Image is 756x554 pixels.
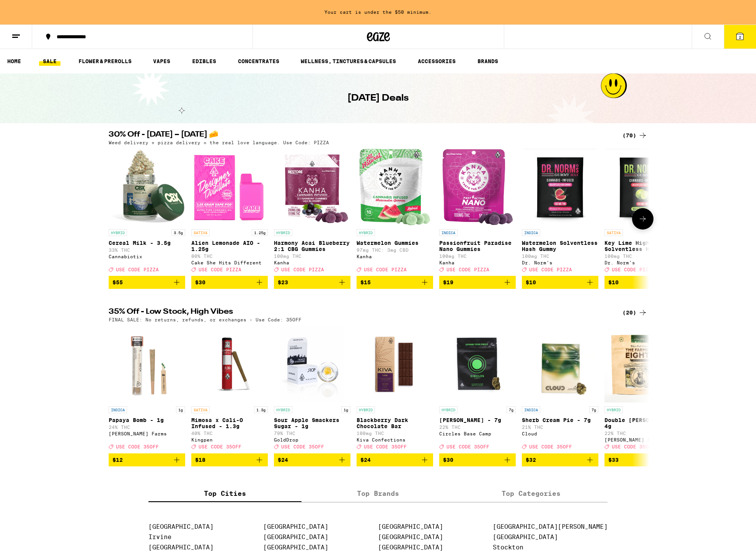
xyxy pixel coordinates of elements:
[604,260,681,265] div: Dr. Norm's
[439,254,516,259] p: 100mg THC
[455,486,608,502] label: Top Categories
[357,240,433,246] p: Watermelon Gummies
[116,267,159,272] span: USE CODE PIZZA
[109,149,185,225] img: Cannabiotix - Cereal Milk - 3.5g
[109,417,185,423] p: Papaya Bomb - 1g
[274,417,350,429] p: Sour Apple Smackers Sugar - 1g
[604,417,681,429] p: Double [PERSON_NAME] - 4g
[604,276,681,289] button: Add to bag
[234,57,283,66] a: CONCENTRATES
[522,326,598,453] a: Open page for Sherb Cream Pie - 7g from Cloud
[274,326,350,453] a: Open page for Sour Apple Smackers Sugar - 1g from GoldDrop
[18,5,33,12] span: Help
[493,544,523,551] a: Stockton
[263,544,328,551] a: [GEOGRAPHIC_DATA]
[109,326,185,402] img: Lowell Farms - Papaya Bomb - 1g
[522,240,598,252] p: Watermelon Solventless Hash Gummy
[439,326,516,453] a: Open page for Lantz - 7g from Circles Base Camp
[606,149,680,225] img: Dr. Norm's - Key Lime High Solventless Hash Gummy
[364,445,407,450] span: USE CODE 35OFF
[522,149,598,276] a: Open page for Watermelon Solventless Hash Gummy from Dr. Norm's
[439,240,516,252] p: Passionfruit Paradise Nano Gummies
[622,131,647,140] div: (70)
[357,248,433,253] p: 97mg THC: 3mg CBD
[604,254,681,259] p: 100mg THC
[442,149,513,225] img: Kanha - Passionfruit Paradise Nano Gummies
[522,417,598,423] p: Sherb Cream Pie - 7g
[109,131,610,140] h2: 30% Off - [DATE] – [DATE] 🧀
[359,149,430,225] img: Kanha - Watermelon Gummies
[439,417,516,423] p: [PERSON_NAME] - 7g
[493,533,558,541] a: [GEOGRAPHIC_DATA]
[604,240,681,252] p: Key Lime High Solventless Hash Gummy
[526,279,536,285] span: $10
[522,229,540,236] p: INDICA
[357,276,433,289] button: Add to bag
[493,523,608,530] a: [GEOGRAPHIC_DATA][PERSON_NAME]
[109,431,185,436] div: [PERSON_NAME] Farms
[446,267,489,272] span: USE CODE PIZZA
[109,276,185,289] button: Add to bag
[109,425,185,430] p: 24% THC
[522,406,540,413] p: INDICA
[191,254,268,259] p: 80% THC
[191,417,268,429] p: Mimosa x Cali-O Infused - 1.3g
[529,445,572,450] span: USE CODE 35OFF
[378,533,443,541] a: [GEOGRAPHIC_DATA]
[263,523,328,530] a: [GEOGRAPHIC_DATA]
[191,453,268,466] button: Add to bag
[195,279,205,285] span: $30
[529,267,572,272] span: USE CODE PIZZA
[195,457,205,463] span: $18
[739,35,741,39] span: 2
[604,326,681,402] img: Lowell Farms - Double Runtz - 4g
[148,523,213,530] a: [GEOGRAPHIC_DATA]
[364,267,407,272] span: USE CODE PIZZA
[274,149,350,276] a: Open page for Harmony Acai Blueberry 2:1 CBG Gummies from Kanha
[274,437,350,442] div: GoldDrop
[357,406,375,413] p: HYBRID
[39,57,60,66] a: SALE
[191,326,268,402] img: Kingpen - Mimosa x Cali-O Infused - 1.3g
[176,406,185,413] p: 1g
[191,149,268,276] a: Open page for Alien Lemonade AIO - 1.25g from Cake She Hits Different
[604,431,681,436] p: 22% THC
[297,57,400,66] a: WELLNESS, TINCTURES & CAPSULES
[357,417,433,429] p: Blackberry Dark Chocolate Bar
[274,229,292,236] p: HYBRID
[604,149,681,276] a: Open page for Key Lime High Solventless Hash Gummy from Dr. Norm's
[109,254,185,259] div: Cannabiotix
[75,57,135,66] a: FLOWER & PREROLLS
[357,149,433,276] a: Open page for Watermelon Gummies from Kanha
[608,279,619,285] span: $10
[280,326,344,402] img: GoldDrop - Sour Apple Smackers Sugar - 1g
[604,229,623,236] p: SATIVA
[109,406,127,413] p: INDICA
[112,457,123,463] span: $12
[109,326,185,453] a: Open page for Papaya Bomb - 1g from Lowell Farms
[3,57,25,66] a: HOME
[109,308,610,317] h2: 35% Off - Low Stock, High Vibes
[191,431,268,436] p: 40% THC
[522,254,598,259] p: 100mg THC
[281,267,324,272] span: USE CODE PIZZA
[274,240,350,252] p: Harmony Acai Blueberry 2:1 CBG Gummies
[522,260,598,265] div: Dr. Norm's
[116,445,159,450] span: USE CODE 35OFF
[357,326,433,453] a: Open page for Blackberry Dark Chocolate Bar from Kiva Confections
[263,533,328,541] a: [GEOGRAPHIC_DATA]
[604,406,623,413] p: HYBRID
[109,240,185,246] p: Cereal Milk - 3.5g
[439,260,516,265] div: Kanha
[252,229,268,236] p: 1.25g
[191,229,210,236] p: SATIVA
[522,276,598,289] button: Add to bag
[191,276,268,289] button: Add to bag
[109,229,127,236] p: HYBRID
[278,279,288,285] span: $23
[443,279,453,285] span: $19
[622,308,647,317] div: (20)
[439,149,516,276] a: Open page for Passionfruit Paradise Nano Gummies from Kanha
[281,445,324,450] span: USE CODE 35OFF
[474,57,502,66] button: BRANDS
